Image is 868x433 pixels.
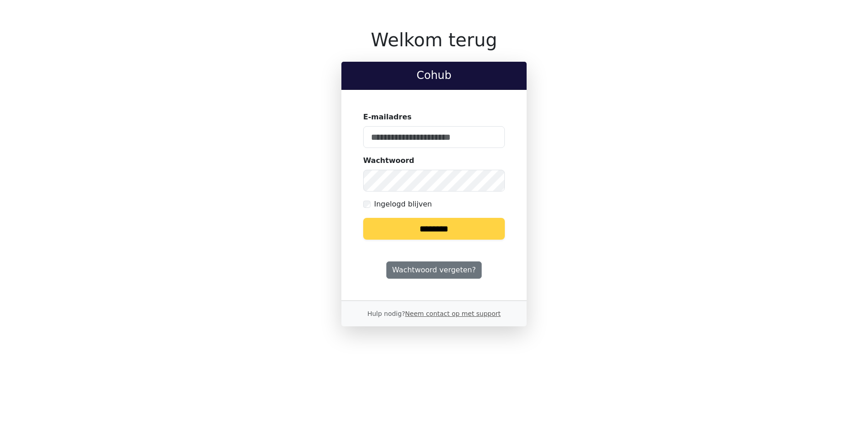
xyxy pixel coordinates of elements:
[363,112,412,123] label: E-mailadres
[374,199,432,210] label: Ingelogd blijven
[386,261,482,279] a: Wachtwoord vergeten?
[341,29,527,51] h1: Welkom terug
[363,155,414,166] label: Wachtwoord
[367,310,501,317] small: Hulp nodig?
[349,69,519,82] h2: Cohub
[405,310,500,317] a: Neem contact op met support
